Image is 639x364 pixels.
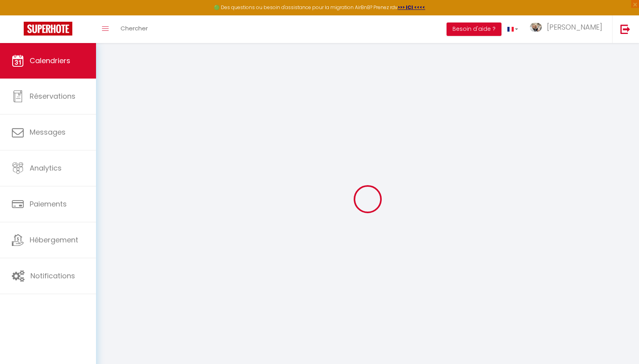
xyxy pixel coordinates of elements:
img: logout [620,24,630,34]
img: Super Booking [24,22,72,36]
a: Chercher [115,15,154,43]
span: Notifications [30,271,75,281]
span: [PERSON_NAME] [547,22,602,32]
span: Messages [30,127,66,137]
span: Réservations [30,91,75,101]
span: Chercher [121,24,148,32]
span: Hébergement [30,235,78,245]
img: ... [530,23,542,32]
span: Calendriers [30,56,70,66]
button: Besoin d'aide ? [447,23,501,36]
a: ... [PERSON_NAME] [524,15,612,43]
span: Analytics [30,163,62,173]
a: >>> ICI <<<< [398,4,425,11]
span: Paiements [30,199,67,209]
